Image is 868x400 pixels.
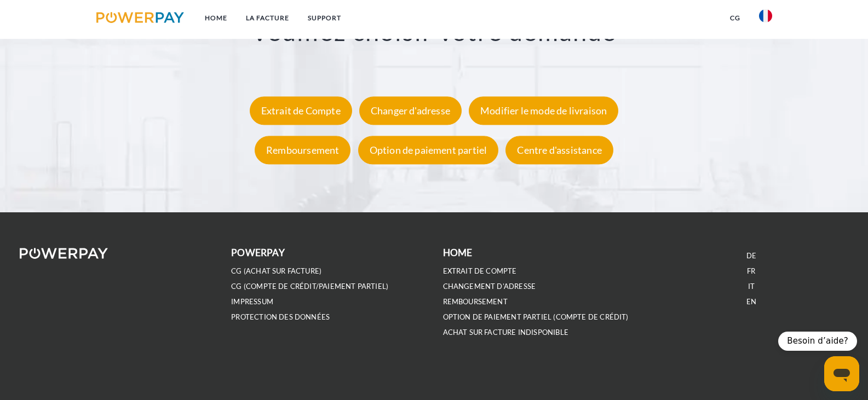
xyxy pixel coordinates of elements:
[96,12,185,23] img: logo-powerpay.svg
[778,332,857,351] div: Besoin d’aide?
[746,251,756,260] a: DE
[748,282,755,291] a: IT
[358,136,499,164] div: Option de paiement partiel
[443,328,568,337] a: ACHAT SUR FACTURE INDISPONIBLE
[443,266,517,276] a: EXTRAIT DE COMPTE
[237,8,298,28] a: LA FACTURE
[443,282,536,291] a: Changement d'adresse
[20,248,108,259] img: logo-powerpay-white.svg
[196,8,237,28] a: Home
[231,247,284,258] b: POWERPAY
[443,247,473,258] b: Home
[359,96,462,125] div: Changer d'adresse
[503,144,616,156] a: Centre d'assistance
[746,297,756,306] a: EN
[824,356,859,391] iframe: Bouton de lancement de la fenêtre de messagerie, conversation en cours
[255,136,350,164] div: Remboursement
[247,105,355,117] a: Extrait de Compte
[505,136,613,164] div: Centre d'assistance
[466,105,621,117] a: Modifier le mode de livraison
[443,312,629,322] a: OPTION DE PAIEMENT PARTIEL (Compte de crédit)
[231,297,273,306] a: IMPRESSUM
[231,266,321,276] a: CG (achat sur facture)
[231,282,388,291] a: CG (Compte de crédit/paiement partiel)
[759,9,772,22] img: fr
[357,105,464,117] a: Changer d'adresse
[298,8,350,28] a: Support
[747,266,755,276] a: FR
[355,144,502,156] a: Option de paiement partiel
[252,144,353,156] a: Remboursement
[231,312,330,322] a: PROTECTION DES DONNÉES
[443,297,508,306] a: REMBOURSEMENT
[250,96,352,125] div: Extrait de Compte
[469,96,618,125] div: Modifier le mode de livraison
[721,8,750,28] a: CG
